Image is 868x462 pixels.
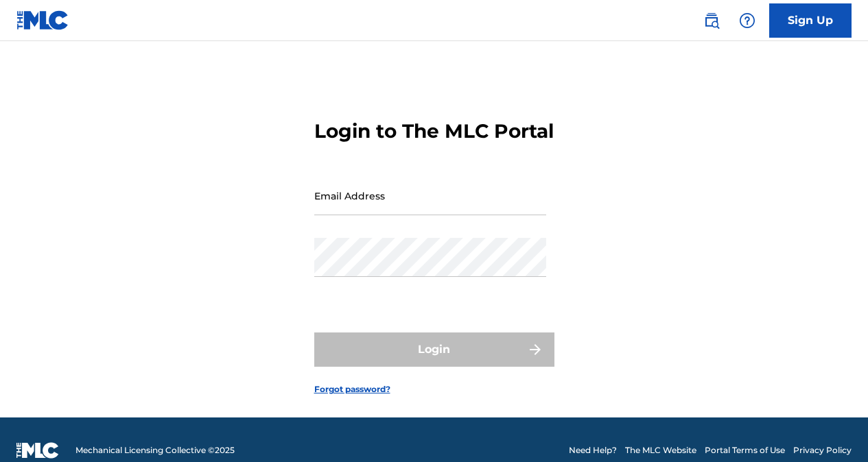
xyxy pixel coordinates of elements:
a: The MLC Website [625,444,696,457]
a: Need Help? [569,444,617,457]
img: help [739,12,755,29]
img: logo [16,442,59,459]
a: Privacy Policy [793,444,852,457]
a: Forgot password? [314,383,390,396]
img: MLC Logo [16,10,69,30]
a: Sign Up [769,3,852,38]
img: search [703,12,720,29]
a: Portal Terms of Use [705,444,785,457]
div: Help [734,7,761,34]
h3: Login to The MLC Portal [314,119,554,143]
a: Public Search [698,7,725,34]
span: Mechanical Licensing Collective © 2025 [75,444,235,457]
